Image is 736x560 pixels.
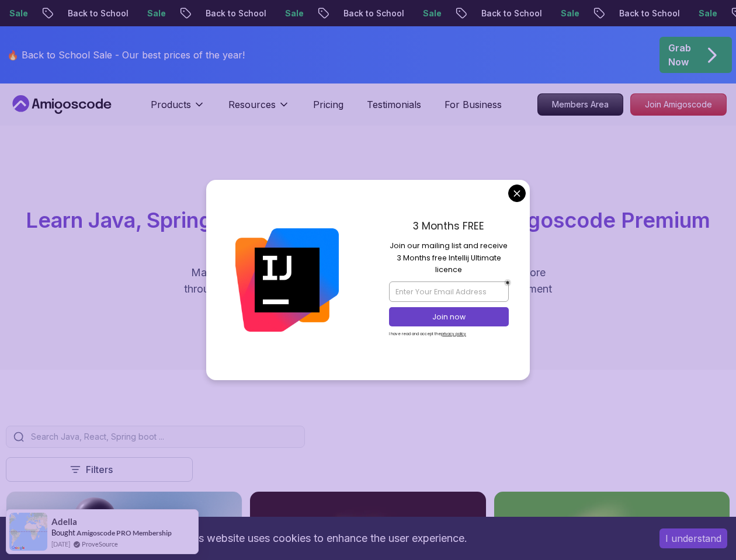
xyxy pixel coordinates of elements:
[668,41,691,69] p: Grab Now
[537,93,623,116] a: Members Area
[402,8,440,19] p: Sale
[367,98,421,112] a: Testimonials
[540,8,578,19] p: Sale
[29,431,297,443] input: Search Java, React, Spring boot ...
[82,539,118,549] a: ProveSource
[51,517,77,527] span: Adella
[77,528,172,537] a: Amigoscode PRO Membership
[323,8,402,19] p: Back to School
[630,93,727,116] a: Join Amigoscode
[51,539,70,549] span: [DATE]
[265,8,302,19] p: Sale
[86,462,113,476] p: Filters
[538,94,623,115] p: Members Area
[127,8,164,19] p: Sale
[26,207,710,256] span: Learn Java, Spring Boot, DevOps & More with Amigoscode Premium Courses
[228,98,290,121] button: Resources
[185,8,265,19] p: Back to School
[151,98,191,112] p: Products
[172,265,564,314] p: Master in-demand skills like Java, Spring Boot, DevOps, React, and more through hands-on, expert-...
[678,8,716,19] p: Sale
[313,98,343,112] a: Pricing
[9,526,642,551] div: This website uses cookies to enhance the user experience.
[228,98,276,112] p: Resources
[445,98,502,112] a: For Business
[7,48,245,62] p: 🔥 Back to School Sale - Our best prices of the year!
[631,94,726,115] p: Join Amigoscode
[51,528,75,537] span: Bought
[659,528,727,548] button: Accept cookies
[461,8,540,19] p: Back to School
[47,8,127,19] p: Back to School
[599,8,678,19] p: Back to School
[151,98,205,121] button: Products
[6,457,193,482] button: Filters
[9,513,47,551] img: provesource social proof notification image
